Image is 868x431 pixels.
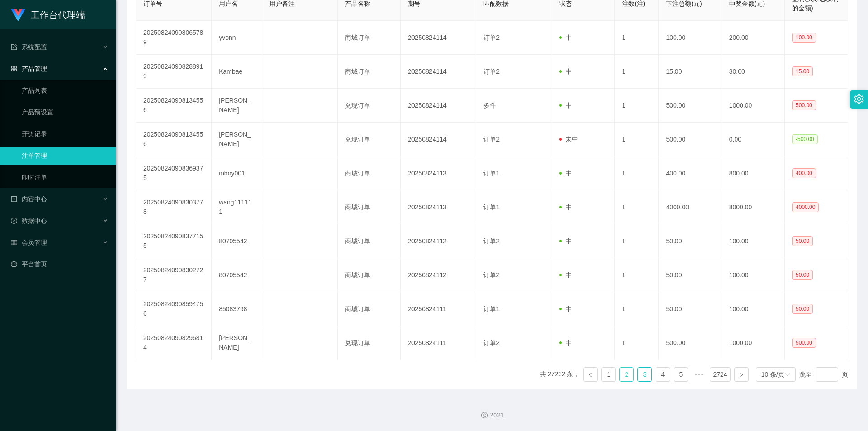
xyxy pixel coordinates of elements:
span: 中 [559,170,572,177]
a: 产品预设置 [22,103,108,121]
td: 30.00 [722,55,785,89]
td: 100.00 [722,224,785,258]
td: 1 [615,21,659,55]
td: [PERSON_NAME] [212,123,262,156]
span: 500.00 [792,100,816,110]
td: 20250824113 [401,156,476,190]
i: 图标: profile [11,196,17,202]
a: 即时注单 [22,168,108,186]
span: 中 [559,237,572,245]
td: 20250824114 [401,55,476,89]
td: 202508240908296814 [136,326,212,360]
span: 会员管理 [11,239,47,246]
td: 400.00 [659,156,722,190]
td: 商城订单 [338,21,401,55]
li: 下一页 [734,367,749,382]
span: 中 [559,68,572,75]
td: 兑现订单 [338,123,401,156]
span: 系统配置 [11,43,47,51]
a: 图标: dashboard平台首页 [11,255,108,273]
li: 共 27232 条， [540,367,580,382]
span: 订单2 [483,237,500,245]
i: 图标: copyright [481,412,488,418]
span: 订单1 [483,305,500,313]
td: 100.00 [659,21,722,55]
td: 商城订单 [338,258,401,292]
td: 50.00 [659,224,722,258]
span: -500.00 [792,134,818,144]
i: 图标: down [785,372,790,378]
td: 100.00 [722,258,785,292]
td: 202508240908377155 [136,224,212,258]
td: 202508240908302727 [136,258,212,292]
td: 500.00 [659,123,722,156]
span: 未中 [559,136,578,143]
td: 500.00 [659,326,722,360]
td: 1 [615,89,659,123]
i: 图标: setting [854,94,864,104]
i: 图标: form [11,44,17,50]
span: 中 [559,339,572,346]
td: wang111111 [212,190,262,224]
td: 1000.00 [722,326,785,360]
td: 商城订单 [338,190,401,224]
div: 跳至 页 [799,367,848,382]
span: 订单2 [483,68,500,75]
span: 订单2 [483,34,500,41]
td: 20250824114 [401,123,476,156]
td: 202508240908065789 [136,21,212,55]
td: 兑现订单 [338,89,401,123]
td: 商城订单 [338,156,401,190]
td: 1 [615,123,659,156]
span: 中 [559,102,572,109]
td: yvonn [212,21,262,55]
span: 15.00 [792,66,813,76]
li: 1 [601,367,616,382]
td: 85083798 [212,292,262,326]
li: 4 [656,367,670,382]
a: 5 [674,368,688,381]
td: 50.00 [659,292,722,326]
td: 商城订单 [338,224,401,258]
span: ••• [692,367,706,382]
td: 20250824114 [401,21,476,55]
td: mboy001 [212,156,262,190]
td: 20250824112 [401,224,476,258]
td: 100.00 [722,292,785,326]
span: 多件 [483,102,496,109]
td: 80705542 [212,224,262,258]
span: 数据中心 [11,217,47,224]
td: 1 [615,258,659,292]
td: [PERSON_NAME] [212,89,262,123]
a: 3 [638,368,651,381]
span: 500.00 [792,338,816,348]
li: 5 [674,367,688,382]
span: 中 [559,34,572,41]
td: 20250824113 [401,190,476,224]
li: 2724 [710,367,730,382]
li: 向后 5 页 [692,367,706,382]
td: 20250824114 [401,89,476,123]
td: 0.00 [722,123,785,156]
a: 4 [656,368,670,381]
span: 4000.00 [792,202,819,212]
span: 内容中心 [11,195,47,203]
span: 订单2 [483,271,500,279]
td: 1 [615,292,659,326]
i: 图标: appstore-o [11,66,17,72]
td: 202508240908134556 [136,89,212,123]
td: 202508240908369375 [136,156,212,190]
td: 8000.00 [722,190,785,224]
i: 图标: right [739,372,744,378]
div: 10 条/页 [761,368,784,381]
td: 500.00 [659,89,722,123]
span: 订单2 [483,339,500,346]
i: 图标: check-circle-o [11,218,17,224]
a: 1 [602,368,615,381]
td: 4000.00 [659,190,722,224]
li: 上一页 [583,367,598,382]
td: 商城订单 [338,55,401,89]
td: 50.00 [659,258,722,292]
td: 202508240908594756 [136,292,212,326]
span: 50.00 [792,304,813,314]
